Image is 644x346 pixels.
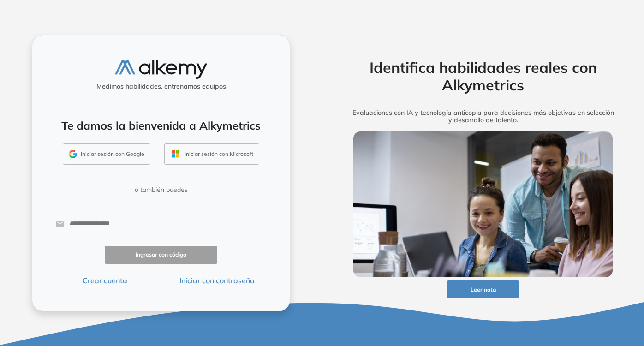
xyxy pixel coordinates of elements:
button: Ingresar con código [105,246,217,264]
span: o también puedes [135,185,188,195]
img: img-more-info [353,131,613,277]
h5: Medimos habilidades, entrenamos equipos [36,83,286,90]
h5: Evaluaciones con IA y tecnología anticopia para decisiones más objetivas en selección y desarroll... [339,109,627,125]
h4: Te damos la bienvenida a Alkymetrics [44,119,278,132]
img: GMAIL_ICON [69,150,77,158]
button: Crear cuenta [48,275,161,286]
img: logo-alkemy [115,60,207,79]
button: Leer nota [447,280,519,298]
button: Iniciar sesión con Microsoft [164,143,259,165]
img: OUTLOOK_ICON [170,149,181,159]
h2: Identifica habilidades reales con Alkymetrics [339,59,627,94]
button: Iniciar sesión con Google [63,143,150,165]
button: Iniciar con contraseña [161,275,274,286]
